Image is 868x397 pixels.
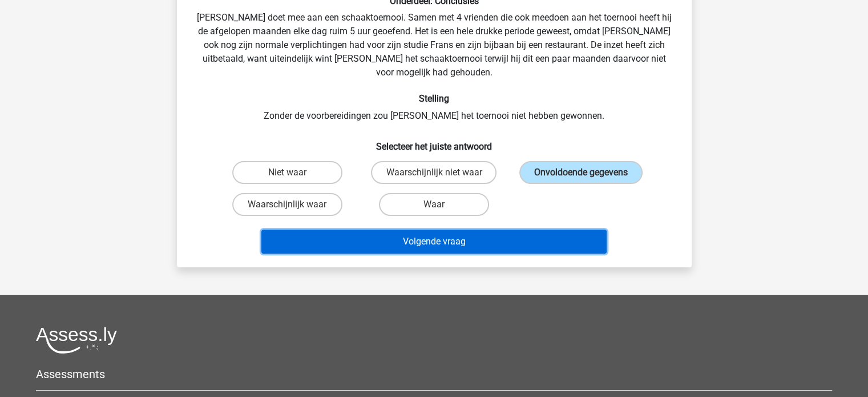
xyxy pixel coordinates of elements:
h6: Stelling [195,93,673,104]
img: Assessly logo [36,327,117,354]
label: Niet waar [232,161,342,184]
h6: Selecteer het juiste antwoord [195,132,673,152]
label: Waarschijnlijk waar [232,193,342,216]
h5: Assessments [36,367,832,381]
label: Waarschijnlijk niet waar [371,161,496,184]
button: Volgende vraag [261,230,607,254]
label: Waar [379,193,489,216]
label: Onvoldoende gegevens [519,161,643,184]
